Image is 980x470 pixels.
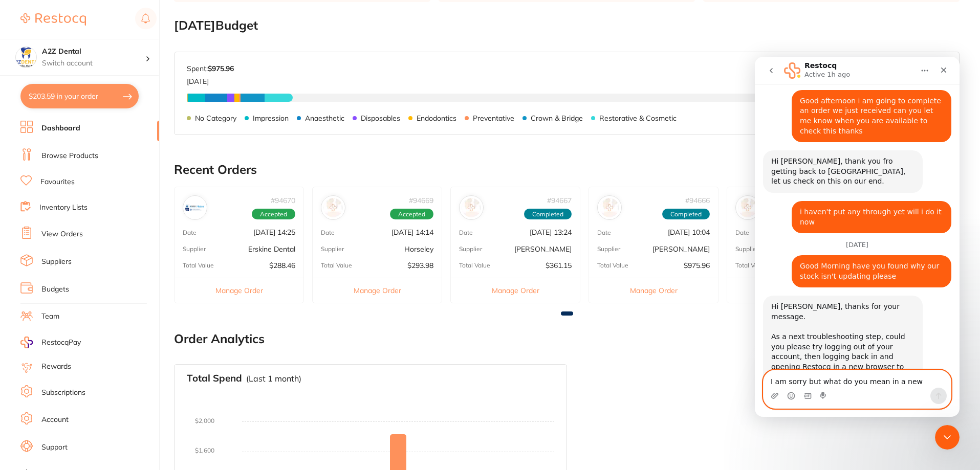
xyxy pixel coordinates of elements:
[462,198,481,217] img: Henry Schein Halas
[42,58,145,69] p: Switch account
[9,314,196,331] textarea: Message…
[735,245,758,253] p: Supplier
[361,114,400,122] p: Disposables
[16,335,24,343] button: Upload attachment
[404,245,433,253] p: Horseley
[685,196,710,205] p: # 94666
[246,374,301,383] p: (Last 1 month)
[183,229,197,236] p: Date
[174,18,960,33] h2: [DATE] Budget
[407,261,433,270] p: $293.98
[42,47,145,57] h4: A2Z Dental
[20,8,86,31] a: Restocq Logo
[271,196,295,205] p: # 94670
[8,239,197,430] div: Restocq says…
[313,278,442,303] button: Manage Order
[187,73,234,85] p: [DATE]
[662,209,710,220] span: Completed
[935,425,960,450] iframe: Intercom live chat
[599,114,677,122] p: Restorative & Cosmetic
[253,114,289,122] p: Impression
[175,278,303,303] button: Manage Order
[321,245,344,253] p: Supplier
[32,335,40,343] button: Emoji picker
[321,262,352,269] p: Total Value
[41,284,69,295] a: Budgets
[41,362,71,372] a: Rewards
[20,84,139,108] button: $203.59 in your order
[65,335,73,343] button: Start recording
[473,114,514,122] p: Preventative
[41,442,68,453] a: Support
[195,114,236,122] p: No Category
[391,228,433,236] p: [DATE] 14:14
[174,163,960,177] h2: Recent Orders
[459,229,473,236] p: Date
[185,198,205,217] img: Erskine Dental
[597,245,620,253] p: Supplier
[390,209,433,220] span: Accepted
[41,229,83,239] a: View Orders
[16,47,36,68] img: A2Z Dental
[253,228,295,236] p: [DATE] 14:25
[738,198,757,217] img: Adam Dental
[597,229,611,236] p: Date
[531,114,583,122] p: Crown & Bridge
[41,388,85,398] a: Subscriptions
[530,228,572,236] p: [DATE] 13:24
[41,123,80,133] a: Dashboard
[652,245,710,253] p: [PERSON_NAME]
[269,261,295,270] p: $288.46
[20,13,86,26] img: Restocq Logo
[755,57,960,417] iframe: Intercom live chat
[459,262,490,269] p: Total Value
[735,262,767,269] p: Total Value
[684,261,710,270] p: $975.96
[727,278,856,303] button: Manage Order
[252,209,295,220] span: Accepted
[451,278,580,303] button: Manage Order
[417,114,456,122] p: Endodontics
[41,151,98,161] a: Browse Products
[208,64,234,73] strong: $975.96
[40,177,75,187] a: Favourites
[8,239,168,412] div: Hi [PERSON_NAME], thanks for your message.As a next troubleshooting step, could you please try lo...
[323,198,343,217] img: Horseley
[41,257,72,267] a: Suppliers
[20,337,81,348] a: RestocqPay
[174,332,960,346] h2: Order Analytics
[187,373,242,384] h3: Total Spend
[20,337,33,348] img: RestocqPay
[321,229,335,236] p: Date
[248,245,295,253] p: Erskine Dental
[547,196,572,205] p: # 94667
[514,245,572,253] p: [PERSON_NAME]
[597,262,628,269] p: Total Value
[524,209,572,220] span: Completed
[41,338,81,348] span: RestocqPay
[41,311,59,322] a: Team
[183,262,214,269] p: Total Value
[39,203,88,213] a: Inventory Lists
[459,245,482,253] p: Supplier
[16,245,160,406] div: Hi [PERSON_NAME], thanks for your message. As a next troubleshooting step, could you please try l...
[305,114,344,122] p: Anaesthetic
[735,229,749,236] p: Date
